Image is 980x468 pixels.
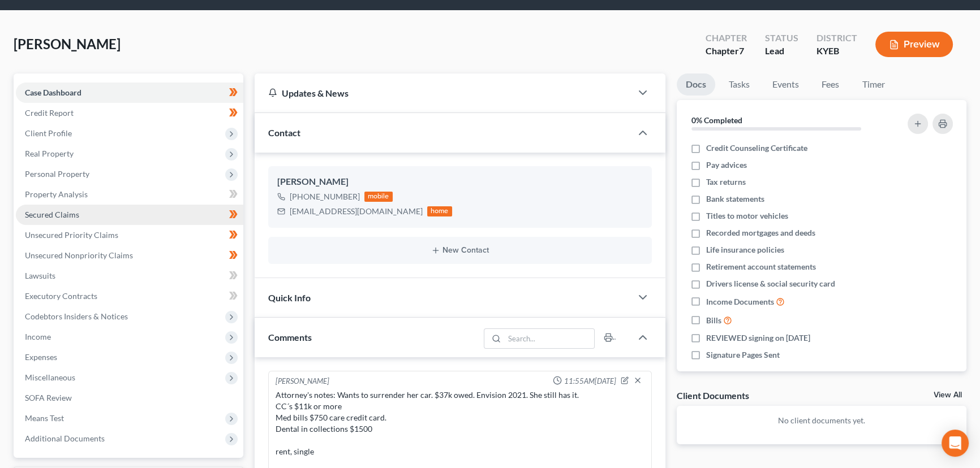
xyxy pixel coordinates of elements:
[706,244,784,255] span: Life insurance policies
[706,193,764,205] span: Bank statements
[427,206,452,216] div: home
[706,278,835,289] span: Drivers license & social security card
[706,159,747,171] span: Pay advices
[16,388,243,408] a: SOFA Review
[276,376,329,387] div: [PERSON_NAME]
[364,192,393,202] div: mobile
[25,108,74,118] span: Credit Report
[16,245,243,266] a: Unsecured Nonpriority Claims
[504,329,594,348] input: Search...
[934,391,962,399] a: View All
[875,32,953,57] button: Preview
[25,189,88,199] span: Property Analysis
[25,128,72,138] span: Client Profile
[739,45,744,56] span: 7
[706,296,774,307] span: Income Documents
[25,271,55,280] span: Lawsuits
[25,250,133,260] span: Unsecured Nonpriority Claims
[564,376,616,387] span: 11:55AM[DATE]
[16,83,243,103] a: Case Dashboard
[691,115,742,125] strong: 0% Completed
[706,315,721,326] span: Bills
[25,311,128,321] span: Codebtors Insiders & Notices
[25,413,64,423] span: Means Test
[706,332,810,344] span: REVIEWED signing on [DATE]
[677,389,749,401] div: Client Documents
[16,184,243,205] a: Property Analysis
[706,176,746,188] span: Tax returns
[25,372,75,382] span: Miscellaneous
[813,73,849,96] a: Fees
[25,88,81,97] span: Case Dashboard
[268,292,311,303] span: Quick Info
[25,291,97,301] span: Executory Contracts
[268,87,618,99] div: Updates & News
[706,261,816,272] span: Retirement account statements
[290,191,360,202] div: [PHONE_NUMBER]
[677,73,715,96] a: Docs
[25,230,118,240] span: Unsecured Priority Claims
[686,415,958,426] p: No client documents yet.
[706,32,747,45] div: Chapter
[16,225,243,245] a: Unsecured Priority Claims
[853,73,894,96] a: Timer
[14,36,121,52] span: [PERSON_NAME]
[290,206,423,217] div: [EMAIL_ADDRESS][DOMAIN_NAME]
[277,175,643,189] div: [PERSON_NAME]
[25,352,57,362] span: Expenses
[816,45,857,58] div: KYEB
[763,73,808,96] a: Events
[765,45,798,58] div: Lead
[942,430,969,457] div: Open Intercom Messenger
[765,32,798,45] div: Status
[25,332,51,341] span: Income
[16,103,243,123] a: Credit Report
[25,169,89,179] span: Personal Property
[268,332,312,343] span: Comments
[16,266,243,286] a: Lawsuits
[720,73,759,96] a: Tasks
[268,127,300,138] span: Contact
[277,246,643,255] button: New Contact
[16,205,243,225] a: Secured Claims
[25,210,79,219] span: Secured Claims
[16,286,243,306] a: Executory Contracts
[706,227,815,239] span: Recorded mortgages and deeds
[706,349,780,361] span: Signature Pages Sent
[706,210,788,222] span: Titles to motor vehicles
[816,32,857,45] div: District
[25,149,74,158] span: Real Property
[25,434,105,443] span: Additional Documents
[706,142,807,154] span: Credit Counseling Certificate
[706,45,747,58] div: Chapter
[25,393,72,402] span: SOFA Review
